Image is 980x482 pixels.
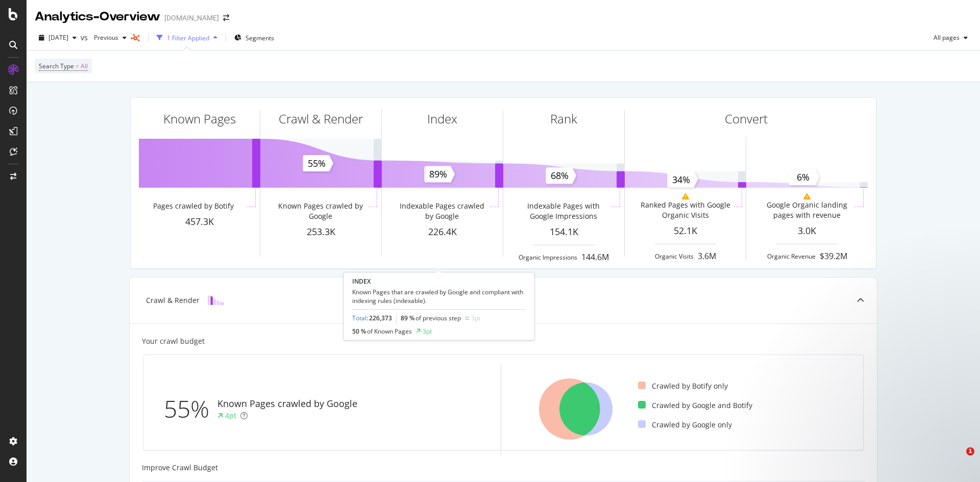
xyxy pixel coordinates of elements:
div: : [352,314,392,322]
button: Previous [90,30,131,46]
div: Analytics - Overview [35,8,160,26]
span: All pages [929,33,960,42]
span: = [76,62,79,70]
div: Known Pages [163,110,236,128]
div: INDEX [352,277,526,286]
div: 457.3K [139,215,260,229]
div: Crawl & Render [146,295,200,306]
div: arrow-right-arrow-left [223,14,229,21]
div: 55% [164,392,217,426]
div: 89 % [401,314,461,322]
a: Total [352,314,366,322]
div: [DOMAIN_NAME] [164,13,219,23]
div: 50 % [352,327,412,336]
div: 144.6M [581,251,609,263]
div: Crawled by Botify only [638,381,728,391]
div: Crawl & Render [279,110,363,128]
div: Known Pages crawled by Google [217,397,357,411]
div: Known Pages that are crawled by Google and compliant with indexing rules (indexable). [352,288,526,305]
div: Crawled by Google and Botify [638,400,752,411]
div: Crawled by Google only [638,420,732,430]
button: 1 Filter Applied [153,30,222,46]
div: 3pt [471,314,480,322]
div: Pages crawled by Botify [153,201,234,211]
div: 154.1K [503,225,624,239]
span: 226,373 [369,314,392,322]
span: Previous [90,33,118,42]
div: Indexable Pages crawled by Google [396,201,487,221]
span: of previous step [415,314,461,322]
div: Rank [550,110,577,128]
div: Organic Impressions [519,253,577,262]
div: Indexable Pages with Google Impressions [518,201,609,221]
div: 4pt [225,411,236,421]
div: Index [427,110,457,128]
button: Segments [230,30,278,46]
div: Your crawl budget [142,336,205,346]
span: vs [81,33,90,43]
div: Improve Crawl Budget [142,463,865,473]
div: 253.3K [260,225,381,239]
div: 3pt [423,327,432,336]
span: 2025 Sep. 15th [48,33,68,42]
span: Segments [246,34,274,42]
img: block-icon [208,295,224,305]
button: All pages [929,30,972,46]
div: Known Pages crawled by Google [275,201,366,221]
iframe: Intercom live chat [945,447,970,472]
button: [DATE] [35,30,81,46]
div: 1 Filter Applied [167,34,209,42]
img: Equal [465,317,469,320]
span: Search Type [39,62,74,70]
span: All [81,59,88,73]
span: of Known Pages [367,327,412,336]
span: 1 [966,447,974,455]
div: 226.4K [382,225,503,239]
